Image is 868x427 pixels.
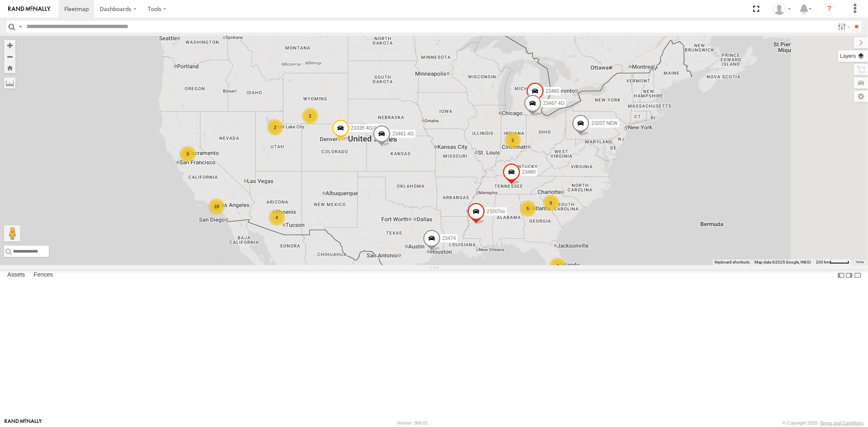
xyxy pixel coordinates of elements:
label: Hide Summary Table [854,269,862,281]
span: 23480 [522,169,535,175]
button: Zoom in [4,40,15,51]
img: rand-logo.svg [8,6,50,12]
span: 200 km [816,260,830,264]
button: Zoom Home [4,62,15,73]
div: Sardor Khadjimedov [770,3,794,15]
label: Search Filter Options [835,21,852,33]
a: Visit our Website [4,419,42,427]
button: Drag Pegman onto the map to open Street View [4,225,20,242]
span: 23460 [545,88,559,94]
div: Version: 309.01 [397,420,428,425]
button: Map Scale: 200 km per 44 pixels [813,259,852,265]
div: 2 [267,119,283,135]
label: Map Settings [854,91,868,102]
span: 23467 4G [543,101,564,107]
div: 3 [179,146,196,162]
div: © Copyright 2025 - [783,420,864,425]
div: 5 [520,200,536,217]
span: 23335 4G/Active [351,125,387,131]
span: 23207 NEW [591,120,618,126]
div: 4 [549,258,566,274]
button: Keyboard shortcuts [715,259,750,265]
label: Dock Summary Table to the Left [837,269,845,281]
div: 2 [505,132,521,148]
div: 2 [302,108,318,124]
span: Map data ©2025 Google, INEGI [754,260,811,264]
span: 23461 4G [392,131,414,137]
label: Dock Summary Table to the Right [845,269,853,281]
a: Terms and Conditions [820,420,864,425]
label: Measure [4,77,15,89]
label: Assets [3,270,29,281]
i: ? [823,2,836,15]
div: 18 [208,198,225,215]
button: Zoom out [4,51,15,62]
div: 4 [269,209,285,226]
label: Search Query [17,21,24,33]
div: 6 [543,195,559,211]
a: Terms (opens in new tab) [856,261,864,264]
label: Fences [30,270,57,281]
span: 23207xx [487,209,505,214]
span: 23474 [442,235,455,241]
